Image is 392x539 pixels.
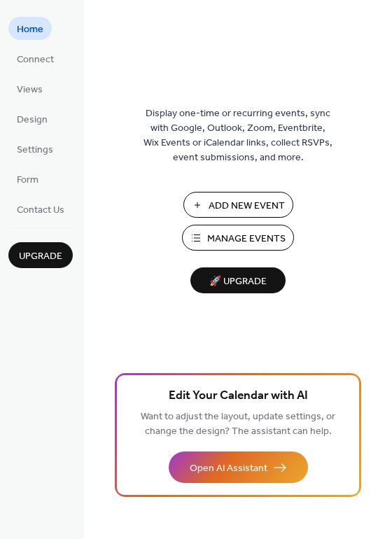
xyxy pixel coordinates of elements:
[190,461,267,476] span: Open AI Assistant
[17,22,43,37] span: Home
[17,143,53,157] span: Settings
[17,52,54,67] span: Connect
[207,232,286,246] span: Manage Events
[141,407,335,441] span: Want to adjust the layout, update settings, or change the design? The assistant can help.
[169,451,308,483] button: Open AI Assistant
[8,137,62,160] a: Settings
[209,199,285,213] span: Add New Event
[17,173,38,188] span: Form
[183,192,293,218] button: Add New Event
[17,113,48,127] span: Design
[199,272,277,291] span: 🚀 Upgrade
[8,197,73,220] a: Contact Us
[17,83,43,97] span: Views
[17,203,64,218] span: Contact Us
[169,386,308,406] span: Edit Your Calendar with AI
[19,249,62,264] span: Upgrade
[8,17,52,40] a: Home
[190,267,286,293] button: 🚀 Upgrade
[8,107,56,130] a: Design
[8,47,62,70] a: Connect
[143,106,332,165] span: Display one-time or recurring events, sync with Google, Outlook, Zoom, Eventbrite, Wix Events or ...
[8,242,73,268] button: Upgrade
[182,225,294,251] button: Manage Events
[8,77,51,100] a: Views
[8,167,47,190] a: Form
